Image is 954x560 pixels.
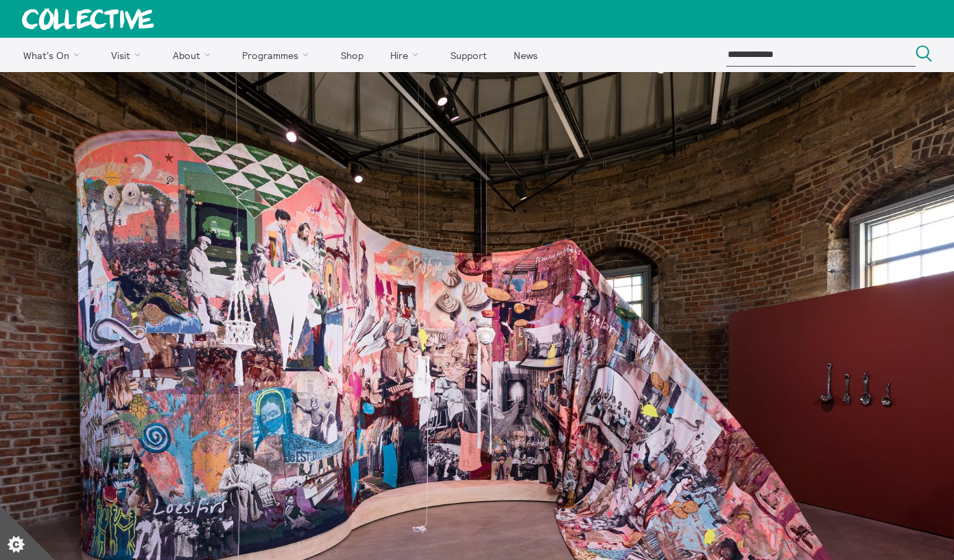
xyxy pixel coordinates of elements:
a: Hire [379,38,436,72]
a: Shop [329,38,375,72]
a: Programmes [230,38,326,72]
a: Visit [99,38,158,72]
a: What's On [11,38,97,72]
a: About [160,38,228,72]
a: News [501,38,549,72]
a: Support [438,38,499,72]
